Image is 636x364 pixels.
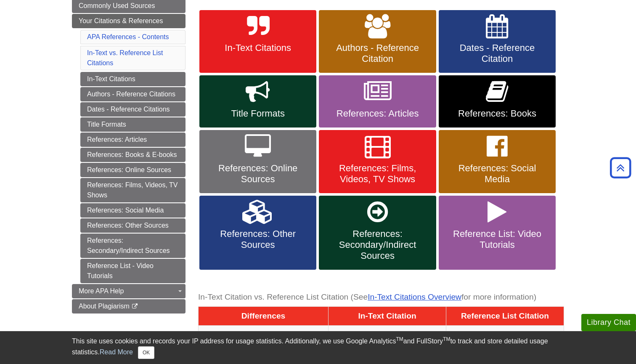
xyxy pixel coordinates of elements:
[199,10,316,73] a: In-Text Citations
[79,287,124,295] span: More APA Help
[206,43,310,53] span: In-Text Citations
[80,218,185,233] a: References: Other Sources
[80,117,185,132] a: Title Formats
[206,108,310,119] span: Title Formats
[198,288,564,307] caption: In-Text Citation vs. Reference List Citation (See for more information)
[87,33,169,40] a: APA References - Contents
[325,228,429,261] span: References: Secondary/Indirect Sources
[79,17,163,24] span: Your Citations & References
[368,292,461,301] a: In-Text Citations Overview
[72,299,185,314] a: About Plagiarism
[325,43,429,64] span: Authors - Reference Citation
[439,10,556,73] a: Dates - Reference Citation
[325,163,429,185] span: References: Films, Videos, TV Shows
[80,133,185,147] a: References: Articles
[445,163,549,185] span: References: Social Media
[80,87,185,101] a: Authors - Reference Citations
[439,196,556,270] a: Reference List: Video Tutorials
[80,102,185,117] a: Dates - Reference Citations
[80,203,185,218] a: References: Social Media
[439,75,556,128] a: References: Books
[445,43,549,64] span: Dates - Reference Citation
[461,311,549,320] span: Reference List Citation
[80,259,185,283] a: Reference List - Video Tutorials
[396,336,403,342] sup: TM
[79,303,130,310] span: About Plagiarism
[80,234,185,258] a: References: Secondary/Indirect Sources
[199,75,316,128] a: Title Formats
[319,10,436,73] a: Authors - Reference Citation
[607,162,634,173] a: Back to Top
[439,130,556,193] a: References: Social Media
[80,163,185,177] a: References: Online Sources
[80,148,185,162] a: References: Books & E-books
[358,311,416,320] span: In-Text Citation
[443,336,450,342] sup: TM
[79,2,155,9] span: Commonly Used Sources
[199,130,316,193] a: References: Online Sources
[72,336,564,359] div: This site uses cookies and records your IP address for usage statistics. Additionally, we use Goo...
[325,108,429,119] span: References: Articles
[131,304,138,309] i: This link opens in a new window
[319,196,436,270] a: References: Secondary/Indirect Sources
[100,348,133,356] a: Read More
[80,178,185,202] a: References: Films, Videos, TV Shows
[445,108,549,119] span: References: Books
[199,196,316,270] a: References: Other Sources
[581,314,636,331] button: Library Chat
[80,72,185,86] a: In-Text Citations
[87,49,163,66] a: In-Text vs. Reference List Citations
[202,329,325,340] p: Purpose
[241,311,286,320] span: Differences
[72,14,185,28] a: Your Citations & References
[206,163,310,185] span: References: Online Sources
[445,228,549,250] span: Reference List: Video Tutorials
[72,284,185,298] a: More APA Help
[206,228,310,250] span: References: Other Sources
[319,75,436,128] a: References: Articles
[138,346,154,359] button: Close
[319,130,436,193] a: References: Films, Videos, TV Shows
